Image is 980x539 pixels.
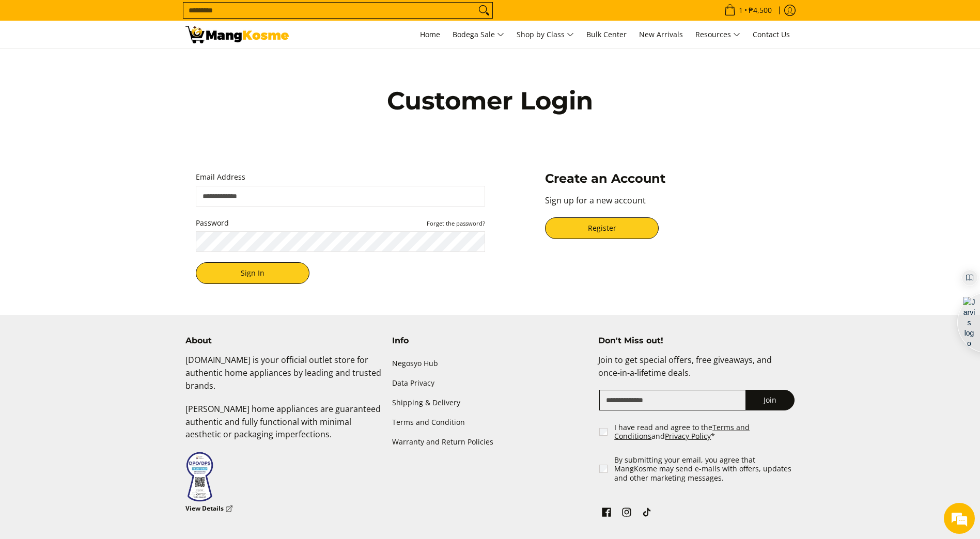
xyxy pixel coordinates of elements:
[185,354,382,402] p: [DOMAIN_NAME] is your official outlet store for authentic home appliances by leading and trusted ...
[581,21,632,49] a: Bulk Center
[614,422,750,441] a: Terms and Conditions
[392,433,588,452] a: Warranty and Return Policies
[196,217,485,230] label: Password
[447,21,509,49] a: Bodega Sale
[476,3,492,18] button: Search
[392,393,588,413] a: Shipping & Delivery
[599,505,614,522] a: See Mang Kosme on Facebook
[196,171,485,184] label: Email Address
[745,390,795,410] button: Join
[392,413,588,433] a: Terms and Condition
[748,21,795,49] a: Contact Us
[185,451,214,502] img: Data Privacy Seal
[392,336,588,346] h4: Info
[614,423,796,441] label: I have read and agree to the and *
[721,5,775,16] span: •
[747,7,773,14] span: ₱4,500
[545,171,784,186] h3: Create an Account
[517,28,574,41] span: Shop by Class
[185,502,233,515] a: View Details
[598,354,795,390] p: Join to get special offers, free giveaways, and once-in-a-lifetime deals.
[185,403,382,451] p: [PERSON_NAME] home appliances are guaranteed authentic and fully functional with minimal aestheti...
[392,373,588,393] a: Data Privacy
[640,505,654,522] a: See Mang Kosme on TikTok
[690,21,745,49] a: Resources
[545,194,784,217] p: Sign up for a new account
[665,431,711,441] a: Privacy Policy
[427,219,485,227] small: Forget the password?
[634,21,688,49] a: New Arrivals
[427,219,485,227] button: Password
[586,29,627,39] span: Bulk Center
[753,29,790,39] span: Contact Us
[263,85,718,116] h1: Customer Login
[619,505,634,522] a: See Mang Kosme on Instagram
[695,28,740,41] span: Resources
[392,354,588,373] a: Negosyo Hub
[598,336,795,346] h4: Don't Miss out!
[545,217,659,239] a: Register
[639,29,683,39] span: New Arrivals
[185,336,382,346] h4: About
[299,21,795,49] nav: Main Menu
[453,28,504,41] span: Bodega Sale
[420,29,440,39] span: Home
[614,455,796,483] label: By submitting your email, you agree that MangKosme may send e-mails with offers, updates and othe...
[415,21,445,49] a: Home
[196,262,309,284] button: Sign In
[511,21,579,49] a: Shop by Class
[185,26,289,43] img: Account | Mang Kosme
[737,7,744,14] span: 1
